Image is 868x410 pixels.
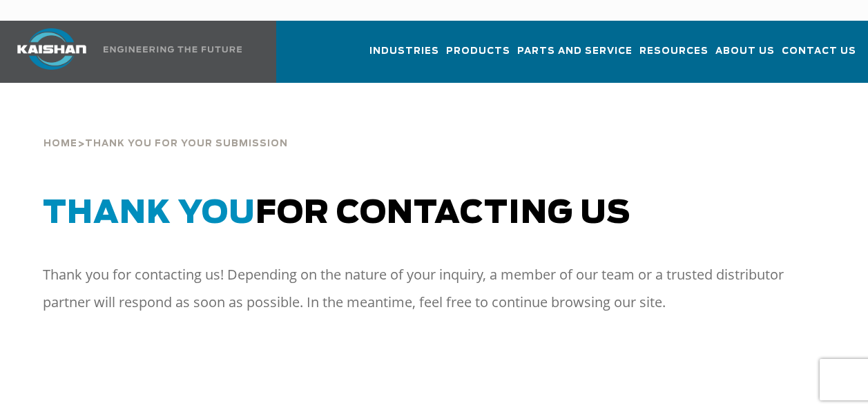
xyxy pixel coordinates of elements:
p: Thank you for contacting us! Depending on the nature of your inquiry, a member of our team or a t... [43,261,800,316]
span: THANK YOU FOR YOUR SUBMISSION [85,134,288,155]
span: Resources [639,43,708,59]
span: Contact Us [782,43,856,59]
a: Resources [639,33,708,80]
a: Products [446,33,510,80]
span: About Us [715,43,775,59]
span: Parts and Service [517,43,633,59]
a: About Us [715,33,775,80]
div: > [44,104,824,155]
span: Thank You [43,198,255,229]
a: HOME [44,134,77,155]
a: Contact Us [782,33,856,80]
img: Engineering the future [104,46,242,52]
span: Industries [369,43,439,59]
a: Industries [369,33,439,80]
span: for Contacting Us [43,198,630,229]
span: Products [446,43,510,59]
a: Parts and Service [517,33,633,80]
